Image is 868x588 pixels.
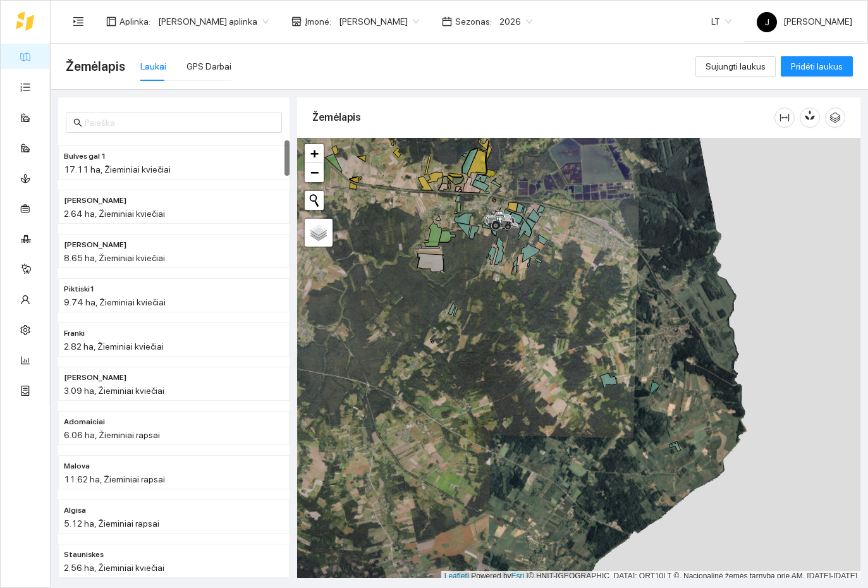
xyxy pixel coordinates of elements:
span: calendar [442,16,452,27]
span: Jerzy Gvozdovicz aplinka [158,12,269,31]
span: 2.64 ha, Žieminiai kviečiai [64,209,165,219]
span: Malova [64,460,90,472]
span: LT [711,12,731,31]
span: Aplinka : [119,15,150,28]
a: Esri [511,572,525,580]
span: [PERSON_NAME] [757,16,852,27]
span: column-width [775,113,794,123]
span: − [310,164,319,180]
span: 3.09 ha, Žieminiai kviečiai [64,386,164,396]
span: Franki [64,328,85,340]
span: 2.56 ha, Žieminiai kviečiai [64,563,164,573]
span: Pridėti laukus [791,59,843,73]
div: Laukai [140,59,166,73]
span: 5.12 ha, Žieminiai rapsai [64,518,159,529]
div: Žemėlapis [312,99,774,135]
span: 9.74 ha, Žieminiai kviečiai [64,297,166,307]
a: Layers [305,219,333,247]
span: 11.62 ha, Žieminiai rapsai [64,474,165,484]
span: Sezonas : [455,15,492,28]
span: 6.06 ha, Žieminiai rapsai [64,430,160,440]
span: 17.11 ha, Žieminiai kviečiai [64,164,171,175]
span: layout [106,16,116,27]
span: Jerzy Gvozdovič [339,12,419,31]
span: menu-unfold [73,16,84,27]
span: Franki krapal [64,195,126,207]
span: Konstantino nuoma [64,239,126,251]
button: Initiate a new search [305,191,324,210]
span: Žemėlapis [66,56,125,77]
span: + [310,145,319,161]
span: J [765,12,769,32]
span: Sujungti laukus [706,59,766,73]
span: shop [291,16,302,27]
div: GPS Darbai [186,59,231,73]
button: column-width [774,107,795,128]
span: 8.65 ha, Žieminiai kviečiai [64,253,165,263]
a: Pridėti laukus [781,61,853,71]
a: Leaflet [444,572,467,580]
button: Sujungti laukus [695,56,776,77]
span: | [527,572,529,580]
span: Stauniskes [64,549,104,561]
button: Pridėti laukus [781,56,853,77]
div: | Powered by © HNIT-[GEOGRAPHIC_DATA]; ORT10LT ©, Nacionalinė žemės tarnyba prie AM, [DATE]-[DATE] [441,571,860,582]
span: 2026 [499,12,532,31]
input: Paieška [85,116,274,130]
button: menu-unfold [66,9,91,34]
span: Bulves gal 1 [64,150,106,162]
span: Piktiski1 [64,283,95,295]
span: Adomaiciai [64,416,105,428]
span: 2.82 ha, Žieminiai kviečiai [64,341,164,352]
span: search [73,118,82,127]
a: Zoom out [305,163,324,182]
span: Įmonė : [305,15,331,28]
a: Sujungti laukus [695,61,776,71]
span: Algisa [64,505,86,517]
a: Zoom in [305,144,324,163]
span: Ričardo [64,372,126,384]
